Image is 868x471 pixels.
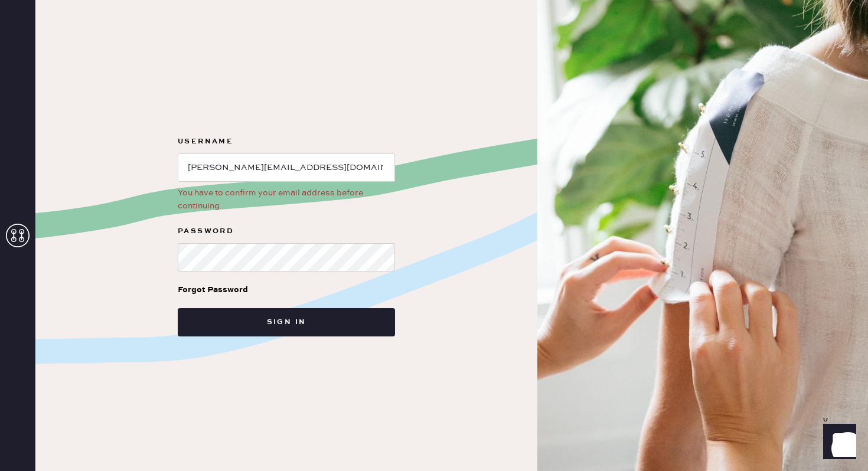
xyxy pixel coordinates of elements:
[178,308,395,336] button: Sign in
[178,272,248,308] a: Forgot Password
[178,135,395,149] label: Username
[178,153,395,182] input: e.g. john@doe.com
[812,418,863,469] iframe: Front Chat
[178,283,248,296] div: Forgot Password
[178,187,395,212] div: You have to confirm your email address before continuing.
[178,224,395,238] label: Password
